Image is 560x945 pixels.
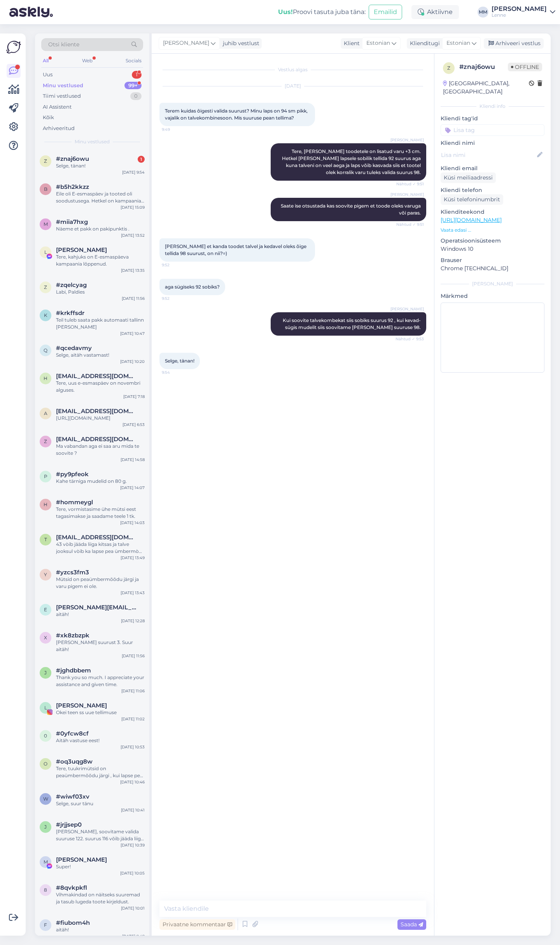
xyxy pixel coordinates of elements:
span: m [44,221,48,227]
span: L [44,705,47,711]
span: q [44,347,47,353]
span: Nähtud ✓ 9:51 [395,181,424,187]
div: # znaj6owu [459,62,508,72]
span: #hommeygl [56,499,93,506]
span: #0yfcw8cf [56,730,89,737]
div: juhib vestlust [220,39,259,48]
span: #jghdbbem [56,667,91,674]
span: #qcedavmy [56,345,92,352]
span: #jrjjsep0 [56,821,82,828]
div: Uus [43,71,52,79]
span: 9:54 [162,370,191,375]
div: [DATE] 10:39 [121,842,145,848]
div: Tere, vormistasime ühe mütsi eest tagasimakse ja saadame teele 1 tk. [56,506,145,520]
div: 99+ [124,82,142,90]
span: h [44,502,47,507]
div: Minu vestlused [43,82,83,90]
p: Kliendi nimi [441,139,544,147]
span: Laura Kõrtsmann [56,702,107,709]
div: aitäh! [56,926,145,933]
div: Ma vabandan aga ei saa aru mida te soovite ? [56,443,145,457]
span: aga sügiseks 92 sobiks? [165,284,220,290]
div: Mütsid on peaümbermõõdu järgi ja varu pigem ei ole. [56,576,145,590]
div: [DATE] 11:06 [121,688,145,694]
span: zhenijai@inbox.lv [56,436,137,443]
span: y [44,572,47,577]
div: [DATE] 13:43 [121,590,145,596]
a: [PERSON_NAME]Lenne [492,6,555,18]
span: annavaldmaa@gmail.com [56,408,137,415]
div: Selge, tänan! [56,162,145,169]
span: [PERSON_NAME] [163,39,209,48]
input: Lisa tag [441,124,544,136]
div: Tiimi vestlused [43,92,81,100]
span: Liisi Jürgenson [56,246,107,253]
div: Labi, Paldies [56,289,145,296]
div: [DATE] 15:09 [121,204,145,210]
div: Klienditugi [407,39,440,48]
span: #b5h2kkzz [56,183,89,190]
div: [PERSON_NAME], soovitame valida suuruse 122. suurus 116 võib jääda liiga [PERSON_NAME] traksipüks... [56,828,145,842]
div: [DATE] 13:52 [121,232,145,238]
span: z [44,438,47,444]
span: [PERSON_NAME] [390,137,424,143]
div: MM [478,7,488,18]
span: Merilin Lall [56,856,107,863]
span: [PERSON_NAME] [390,192,424,197]
div: [DATE] 12:28 [121,618,145,624]
p: Kliendi email [441,164,544,172]
div: Kliendi info [441,103,544,110]
div: Klient [341,39,360,48]
div: Tere, kahjuks on E-esmaspäeva kampaania lõppenud. [56,253,145,267]
div: Privaatne kommentaar [159,919,235,930]
p: Märkmed [441,292,544,300]
p: Operatsioonisüsteem [441,237,544,245]
span: Otsi kliente [48,40,79,49]
span: T [44,537,47,542]
span: Estonian [446,39,470,48]
div: Aktiivne [411,5,459,19]
div: Vestlus algas [159,66,426,73]
span: Saate ise otsustada kas soovite pigem et toode oleks varuga või paras. [281,203,422,216]
p: Kliendi telefon [441,186,544,194]
div: [DATE] 6:53 [122,422,145,428]
img: Askly Logo [6,40,21,55]
div: 1 [138,156,145,163]
span: p [44,473,47,479]
div: [DATE] 10:41 [121,807,145,813]
span: #oq3uqg8w [56,758,93,765]
div: [URL][DOMAIN_NAME] [56,415,145,422]
span: M [44,859,48,865]
span: [PERSON_NAME] et kanda toodet talvel ja kedavel oleks õige tellida 98 suurust, on nii?=) [165,243,308,256]
div: Kõik [43,114,54,121]
span: w [43,796,48,802]
div: [DATE] 11:02 [121,716,145,722]
div: [DATE] 9:49 [122,933,145,939]
span: Selge, tänan! [165,358,194,364]
span: #miia7hxg [56,218,88,225]
div: Tere, uus e-esmaspäev on novembri alguses. [56,380,145,394]
div: Arhiveeri vestlus [484,38,544,49]
span: z [447,65,450,71]
span: #znaj6owu [56,155,89,162]
span: b [44,186,47,192]
span: Kui soovite talvekombekat siis sobiks suurus 92 , kui kevad-sügis mudelit siis soovitame [PERSON_... [283,317,421,330]
a: [URL][DOMAIN_NAME] [441,216,502,223]
span: o [44,761,47,767]
span: z [44,158,47,164]
div: [DATE] 10:05 [120,870,145,876]
div: [DATE] 7:18 [123,394,145,399]
span: x [44,635,47,641]
span: Estonian [366,39,390,48]
div: Okei teen ss uue tellimuse [56,709,145,716]
span: #xk8zbzpk [56,632,89,639]
div: [DATE] 10:47 [120,331,145,336]
b: Uus! [278,8,293,16]
input: Lisa nimi [441,151,535,159]
div: Thank you so much. I appreciate your assistance and given time. [56,674,145,688]
span: heli.aas@outlook.com [56,373,137,380]
p: Klienditeekond [441,208,544,216]
span: j [44,824,47,830]
div: [DATE] 14:58 [121,457,145,463]
div: [DATE] 11:56 [122,653,145,659]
